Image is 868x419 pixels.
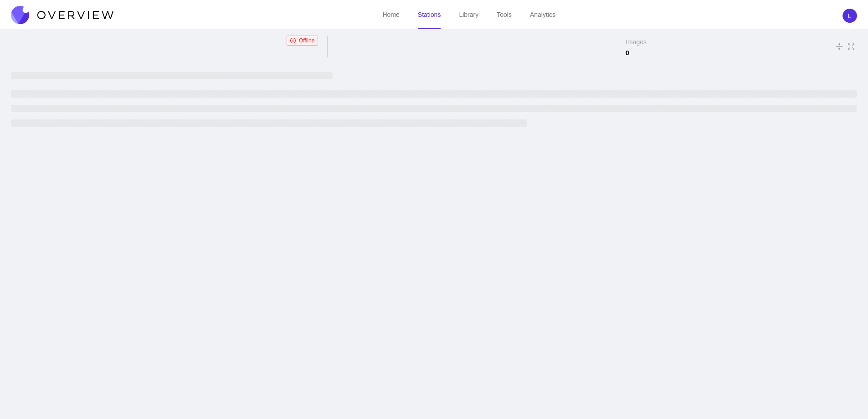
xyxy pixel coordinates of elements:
a: Stations [418,11,441,18]
span: Images [626,37,647,47]
span: close-circle [290,38,296,43]
a: Tools [497,11,512,18]
a: Analytics [530,11,555,18]
span: 0 [626,48,647,57]
div: undefined [11,36,15,48]
img: Overview [11,6,113,24]
span: vertical-align-middle [835,41,843,52]
a: Home [382,11,399,18]
a: Library [459,11,478,18]
span: Offline [299,36,314,45]
img: avatar [842,9,857,23]
span: fullscreen [847,41,855,52]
